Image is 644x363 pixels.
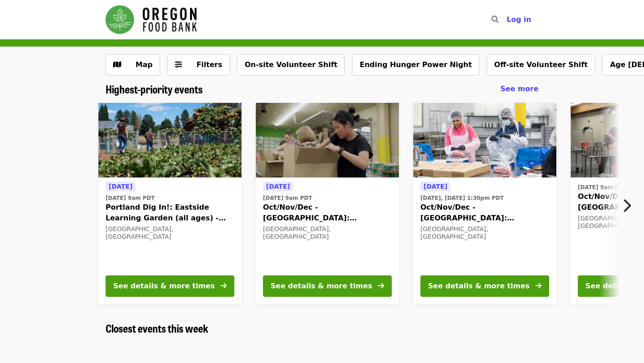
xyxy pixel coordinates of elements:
[98,83,546,96] div: Highest-priority events
[106,81,203,97] span: Highest-priority events
[500,84,538,93] span: See more
[109,183,132,190] span: [DATE]
[106,54,160,76] button: Show map view
[98,322,546,335] div: Closest events this week
[263,275,392,297] button: See details & more times
[167,54,230,76] button: Filters (0 selected)
[420,225,549,241] div: [GEOGRAPHIC_DATA], [GEOGRAPHIC_DATA]
[266,183,290,190] span: [DATE]
[504,9,511,30] input: Search
[237,54,345,76] button: On-site Volunteer Shift
[113,60,121,69] i: map icon
[256,103,399,304] a: See details for "Oct/Nov/Dec - Portland: Repack/Sort (age 8+)"
[136,60,153,69] span: Map
[491,15,499,24] i: search icon
[196,60,222,69] span: Filters
[106,225,234,241] div: [GEOGRAPHIC_DATA], [GEOGRAPHIC_DATA]
[507,15,531,24] span: Log in
[106,202,234,224] span: Portland Dig In!: Eastside Learning Garden (all ages) - Aug/Sept/Oct
[428,281,530,291] div: See details & more times
[106,320,208,336] span: Closest events this week
[220,282,227,290] i: arrow-right icon
[535,282,542,290] i: arrow-right icon
[106,194,155,202] time: [DATE] 9am PDT
[500,11,538,29] button: Log in
[622,197,631,214] i: chevron-right icon
[413,103,556,178] img: Oct/Nov/Dec - Beaverton: Repack/Sort (age 10+) organized by Oregon Food Bank
[98,103,241,178] img: Portland Dig In!: Eastside Learning Garden (all ages) - Aug/Sept/Oct organized by Oregon Food Bank
[500,84,538,94] a: See more
[413,103,556,304] a: See details for "Oct/Nov/Dec - Beaverton: Repack/Sort (age 10+)"
[106,83,203,96] a: Highest-priority events
[106,322,208,335] a: Closest events this week
[113,281,215,291] div: See details & more times
[378,282,384,290] i: arrow-right icon
[420,194,504,202] time: [DATE], [DATE] 1:30pm PDT
[424,183,447,190] span: [DATE]
[271,281,372,291] div: See details & more times
[578,183,627,191] time: [DATE] 9am PDT
[256,103,399,178] img: Oct/Nov/Dec - Portland: Repack/Sort (age 8+) organized by Oregon Food Bank
[420,275,549,297] button: See details & more times
[420,202,549,224] span: Oct/Nov/Dec - [GEOGRAPHIC_DATA]: Repack/Sort (age [DEMOGRAPHIC_DATA]+)
[487,54,595,76] button: Off-site Volunteer Shift
[614,193,644,218] button: Next item
[352,54,479,76] button: Ending Hunger Power Night
[98,103,241,304] a: See details for "Portland Dig In!: Eastside Learning Garden (all ages) - Aug/Sept/Oct"
[263,202,392,224] span: Oct/Nov/Dec - [GEOGRAPHIC_DATA]: Repack/Sort (age [DEMOGRAPHIC_DATA]+)
[263,225,392,241] div: [GEOGRAPHIC_DATA], [GEOGRAPHIC_DATA]
[106,5,197,34] img: Oregon Food Bank - Home
[263,194,312,202] time: [DATE] 9am PDT
[175,60,182,69] i: sliders-h icon
[106,275,234,297] button: See details & more times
